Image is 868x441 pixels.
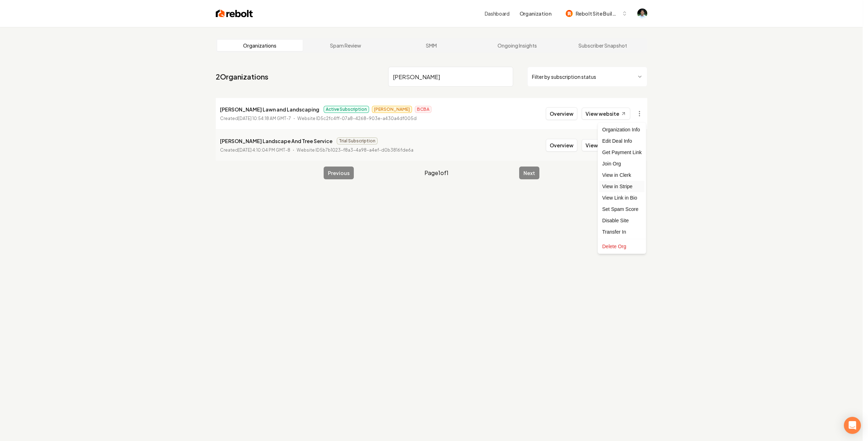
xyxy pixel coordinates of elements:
div: Get Payment Link [599,147,644,158]
a: View in Stripe [599,181,644,192]
div: Set Spam Score [599,203,644,215]
a: View Link in Bio [599,192,644,203]
div: Disable Site [599,215,644,226]
div: Transfer In [599,226,644,238]
div: Edit Deal Info [599,135,644,147]
div: Join Org [599,158,644,169]
a: View in Clerk [599,169,644,181]
div: Delete Org [599,241,644,252]
div: Organization Info [599,124,644,135]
